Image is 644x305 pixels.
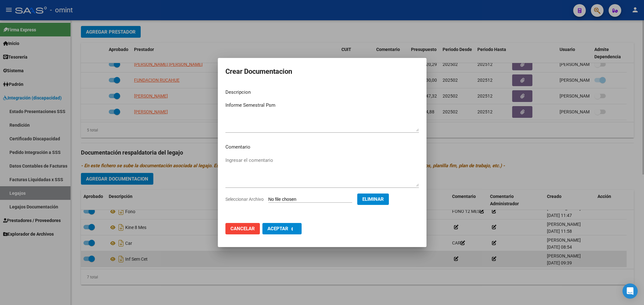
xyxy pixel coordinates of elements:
[225,223,260,234] button: Cancelar
[230,226,255,232] span: Cancelar
[262,223,302,234] button: Aceptar
[267,226,288,232] span: Aceptar
[225,89,419,96] p: Descripcion
[357,194,389,205] button: Eliminar
[225,197,264,202] span: Seleccionar Archivo
[225,66,419,78] h2: Crear Documentacion
[225,143,419,151] p: Comentario
[362,196,384,202] span: Eliminar
[623,283,638,299] div: Open Intercom Messenger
